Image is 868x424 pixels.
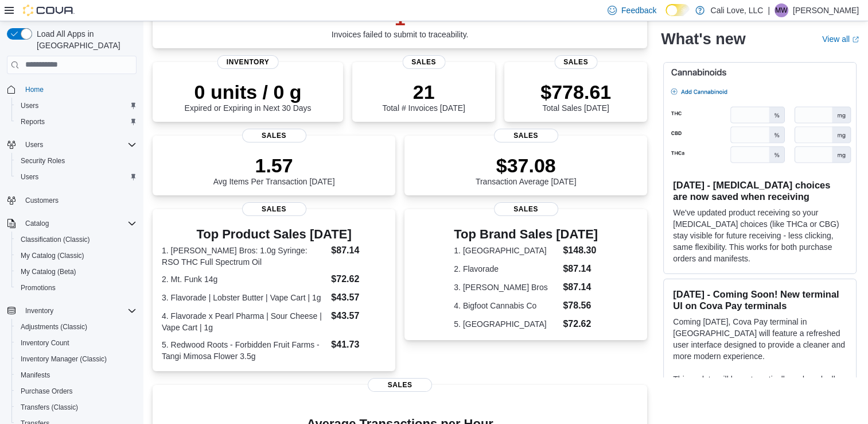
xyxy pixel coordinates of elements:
[554,55,597,69] span: Sales
[331,309,386,323] dd: $43.57
[540,80,611,113] div: Total Sales [DATE]
[852,36,859,43] svg: External link
[11,153,141,169] button: Security Roles
[563,280,598,294] dd: $87.14
[2,137,141,153] button: Users
[16,368,55,382] a: Manifests
[21,338,69,348] span: Inventory Count
[16,336,74,350] a: Inventory Count
[162,339,326,362] dt: 5. Redwood Roots - Forbidden Fruit Farms - Tangi Mimosa Flower 3.5g
[242,129,306,142] span: Sales
[494,202,558,216] span: Sales
[21,138,137,152] span: Users
[21,217,137,230] span: Catalog
[21,101,38,110] span: Users
[11,319,141,335] button: Adjustments (Classic)
[162,273,326,285] dt: 2. Mt. Funk 14g
[21,322,87,332] span: Adjustments (Classic)
[402,55,445,69] span: Sales
[382,80,465,113] div: Total # Invoices [DATE]
[16,368,137,382] span: Manifests
[162,228,386,241] h3: Top Product Sales [DATE]
[21,138,48,152] button: Users
[2,81,141,98] button: Home
[21,193,137,207] span: Customers
[23,5,75,16] img: Cova
[162,245,326,268] dt: 1. [PERSON_NAME] Bros: 1.0g Syringe: RSO THC Full Spectrum Oil
[185,80,312,103] p: 0 units / 0 g
[661,30,745,48] h2: What's new
[217,55,279,69] span: Inventory
[213,154,335,177] p: 1.57
[16,233,137,246] span: Classification (Classic)
[11,351,141,367] button: Inventory Manager (Classic)
[454,263,558,275] dt: 2. Flavorade
[16,154,137,168] span: Security Roles
[673,288,847,311] h3: [DATE] - Coming Soon! New terminal UI on Cova Pay terminals
[21,304,58,318] button: Inventory
[563,299,598,313] dd: $78.56
[16,115,137,129] span: Reports
[25,219,49,228] span: Catalog
[382,80,465,103] p: 21
[21,304,137,318] span: Inventory
[11,280,141,296] button: Promotions
[710,3,763,17] p: Cali Love, LLC
[621,5,656,16] span: Feedback
[332,7,469,39] div: Invoices failed to submit to traceability.
[16,99,137,113] span: Users
[11,232,141,248] button: Classification (Classic)
[16,265,137,279] span: My Catalog (Beta)
[11,367,141,383] button: Manifests
[162,310,326,333] dt: 4. Flavorade x Pearl Pharma | Sour Cheese | Vape Cart | 1g
[476,154,577,177] p: $37.08
[21,267,76,276] span: My Catalog (Beta)
[16,265,81,279] a: My Catalog (Beta)
[16,170,43,184] a: Users
[21,235,90,244] span: Classification (Classic)
[11,248,141,264] button: My Catalog (Classic)
[822,34,859,44] a: View allExternal link
[162,292,326,303] dt: 3. Flavorade | Lobster Butter | Vape Cart | 1g
[21,283,56,292] span: Promotions
[793,3,859,17] p: [PERSON_NAME]
[16,320,92,334] a: Adjustments (Classic)
[21,82,137,97] span: Home
[563,317,598,331] dd: $72.62
[454,300,558,311] dt: 4. Bigfoot Cannabis Co
[25,85,44,94] span: Home
[16,154,69,168] a: Security Roles
[16,281,60,295] a: Promotions
[21,387,73,396] span: Purchase Orders
[16,384,137,398] span: Purchase Orders
[16,233,95,246] a: Classification (Classic)
[476,154,577,186] div: Transaction Average [DATE]
[11,383,141,399] button: Purchase Orders
[242,202,306,216] span: Sales
[768,3,770,17] p: |
[11,335,141,351] button: Inventory Count
[21,403,78,412] span: Transfers (Classic)
[25,196,59,205] span: Customers
[11,399,141,415] button: Transfers (Classic)
[368,378,432,392] span: Sales
[665,4,690,16] input: Dark Mode
[16,249,89,263] a: My Catalog (Classic)
[454,228,598,241] h3: Top Brand Sales [DATE]
[16,336,137,350] span: Inventory Count
[673,316,847,362] p: Coming [DATE], Cova Pay terminal in [GEOGRAPHIC_DATA] will feature a refreshed user interface des...
[454,318,558,330] dt: 5. [GEOGRAPHIC_DATA]
[16,281,137,295] span: Promotions
[673,207,847,264] p: We've updated product receiving so your [MEDICAL_DATA] choices (like THCa or CBG) stay visible fo...
[454,245,558,256] dt: 1. [GEOGRAPHIC_DATA]
[563,262,598,276] dd: $87.14
[11,98,141,114] button: Users
[21,172,38,182] span: Users
[21,217,53,230] button: Catalog
[2,192,141,209] button: Customers
[11,264,141,280] button: My Catalog (Beta)
[2,303,141,319] button: Inventory
[331,244,386,257] dd: $87.14
[25,306,53,315] span: Inventory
